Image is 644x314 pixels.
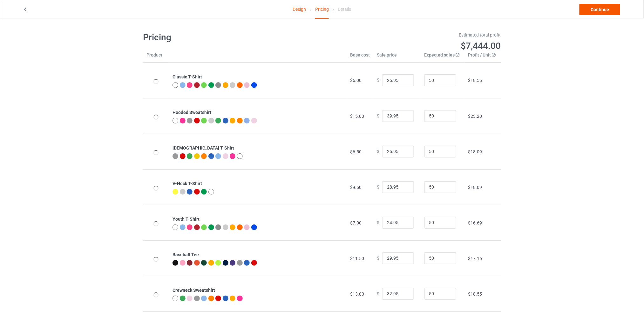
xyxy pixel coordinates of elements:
[173,252,199,257] b: Baseball Tee
[173,110,211,115] b: Hooded Sweatshirt
[173,181,202,186] b: V-Neck T-Shirt
[347,52,373,63] th: Base cost
[350,185,362,190] span: $9.50
[421,52,465,63] th: Expected sales
[465,52,501,63] th: Profit / Unit
[377,149,379,154] span: $
[373,52,421,63] th: Sale price
[173,217,200,222] b: Youth T-Shirt
[377,220,379,225] span: $
[293,0,306,18] a: Design
[468,114,482,119] span: $23.20
[215,224,221,230] img: heather_texture.png
[377,184,379,190] span: $
[468,220,482,225] span: $16.69
[350,114,364,119] span: $15.00
[580,4,620,15] a: Continue
[468,149,482,154] span: $18.09
[143,52,169,63] th: Product
[173,288,215,293] b: Crewneck Sweatshirt
[350,220,362,225] span: $7.00
[237,260,243,266] img: heather_texture.png
[350,78,362,83] span: $6.00
[468,78,482,83] span: $18.55
[215,82,221,88] img: heather_texture.png
[377,291,379,296] span: $
[143,32,318,43] h1: Pricing
[350,256,364,261] span: $11.50
[377,78,379,83] span: $
[377,256,379,261] span: $
[377,113,379,118] span: $
[315,0,329,19] div: Pricing
[461,41,501,51] span: $7,444.00
[468,185,482,190] span: $18.09
[327,32,501,38] div: Estimated total profit
[173,74,202,79] b: Classic T-Shirt
[350,149,362,154] span: $6.50
[468,291,482,297] span: $18.55
[173,145,234,150] b: [DEMOGRAPHIC_DATA] T-Shirt
[468,256,482,261] span: $17.16
[338,0,351,18] div: Details
[350,291,364,297] span: $13.00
